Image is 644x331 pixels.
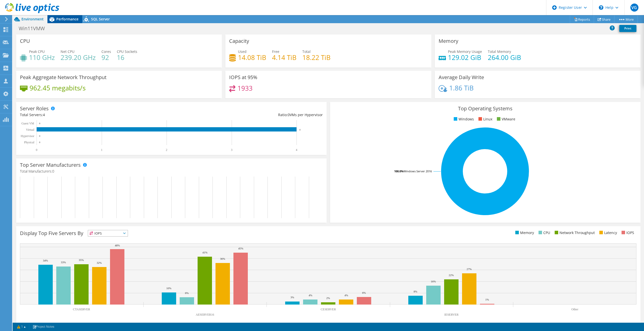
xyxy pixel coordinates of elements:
text: 3 [231,148,232,152]
text: 1 [101,148,102,152]
text: Physical [24,141,34,144]
span: Environment [21,17,44,21]
text: 4% [344,294,348,297]
span: Performance [56,17,78,21]
tspan: Windows Server 2016 [404,169,432,173]
span: IOPS [88,230,128,236]
div: Ratio: VMs per Hypervisor [171,112,323,118]
a: Project Notes [29,324,58,330]
text: 6% [362,291,366,294]
h3: IOPS at 95% [229,75,257,80]
span: Total Memory [488,49,511,54]
text: 36% [220,257,225,260]
span: 4 [43,112,45,117]
span: Free [272,49,279,54]
span: Cores [101,49,111,54]
li: IOPS [620,230,634,236]
h3: Capacity [229,38,249,44]
h4: 4.14 TiB [272,55,297,60]
text: CESERVER [321,308,336,311]
h4: 239.20 GHz [61,55,96,60]
span: CPU Sockets [117,49,137,54]
span: SQL Server [91,17,110,21]
h4: 962.45 megabits/s [30,85,86,91]
text: 22% [449,274,454,277]
text: 16% [431,280,436,283]
text: 2% [326,296,330,300]
text: AESERVER16 [196,313,214,316]
h4: 264.00 GiB [488,55,521,60]
text: 0 [39,141,40,144]
span: Peak CPU [29,49,45,54]
h3: Top Server Manufacturers [20,162,81,168]
text: 3% [290,296,294,299]
text: 45% [238,247,243,250]
h4: 1933 [237,85,253,91]
tspan: 100.0% [394,169,404,173]
li: Network Throughput [553,230,595,236]
h4: 110 GHz [29,55,55,60]
svg: \n [599,5,603,10]
h3: Memory [439,38,458,44]
text: 8% [414,290,417,293]
a: More [614,15,638,23]
text: Virtual [26,128,35,131]
text: 27% [467,268,472,271]
text: IESERVER [444,313,459,316]
text: Other [571,308,578,311]
li: VMware [496,116,515,122]
li: Latency [598,230,617,236]
span: Used [238,49,247,54]
text: 34% [43,259,48,262]
h4: 1.86 TiB [449,85,474,91]
text: 2 [166,148,167,152]
text: Guest VM [21,122,34,125]
a: Print [619,25,636,32]
h3: CPU [20,38,30,44]
span: VG [630,4,638,12]
h1: Win11VMW [16,26,53,31]
h4: 129.02 GiB [448,55,482,60]
h4: 18.22 TiB [302,55,331,60]
text: 4% [309,294,312,297]
div: Total Servers: [20,112,171,118]
text: 0 [39,122,40,125]
h3: Top Operating Systems [334,106,637,111]
li: Linux [477,116,492,122]
text: 1% [485,298,489,301]
text: 4 [296,148,297,152]
text: 33% [61,261,66,264]
text: 4 [299,128,301,131]
h4: 16 [117,55,137,60]
li: Memory [514,230,534,236]
span: Peak Memory Usage [448,49,482,54]
text: 0 [39,135,40,137]
h4: Total Manufacturers: [20,169,323,174]
text: 35% [79,258,84,261]
text: 41% [202,251,207,254]
text: 0 [36,148,37,152]
h3: Peak Aggregate Network Throughput [20,75,106,80]
span: Total [302,49,311,54]
a: Reports [570,15,594,23]
a: Share [594,15,614,23]
text: 32% [97,261,102,264]
text: 6% [185,291,189,294]
h3: Average Daily Write [439,75,484,80]
h3: Server Roles [20,106,49,111]
text: Hypervisor [21,134,34,138]
span: Net CPU [61,49,74,54]
span: 0 [288,112,290,117]
text: 48% [115,244,120,247]
a: 1 [14,324,29,330]
span: 0 [52,169,54,174]
text: CTASERVER [73,308,90,311]
li: CPU [537,230,550,236]
text: 10% [166,287,171,290]
h4: 92 [101,55,111,60]
li: Windows [452,116,474,122]
h4: 14.08 TiB [238,55,266,60]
